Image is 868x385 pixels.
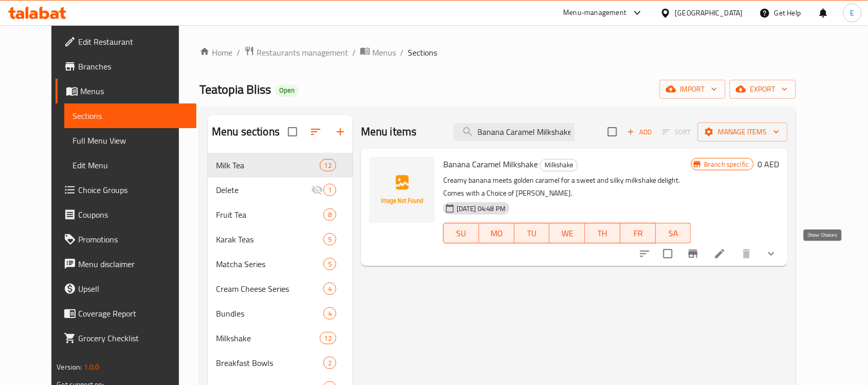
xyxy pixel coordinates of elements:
a: Menus [360,46,396,59]
span: Sections [73,110,188,122]
div: Milkshake [540,159,578,171]
span: Branches [78,60,188,73]
a: Full Menu View [64,128,196,153]
span: Menus [372,46,396,59]
button: show more [759,241,784,266]
div: items [323,233,336,246]
a: Edit menu item [714,248,726,260]
div: items [320,332,336,344]
a: Menus [56,79,196,103]
div: items [323,357,336,369]
span: Add item [623,124,656,140]
span: Grocery Checklist [78,332,188,344]
button: WE [550,223,585,243]
div: items [320,159,336,171]
button: Add [623,124,656,140]
a: Coverage Report [56,301,196,326]
span: Manage items [706,126,780,138]
span: import [668,83,717,96]
span: Matcha Series [216,258,323,270]
span: Select section first [656,124,698,140]
span: E [851,7,855,19]
span: 2 [324,358,336,368]
span: Menus [80,85,188,97]
span: FR [625,226,652,241]
input: search [454,123,575,141]
span: Open [275,86,299,95]
button: TU [515,223,550,243]
h2: Menu items [361,124,417,139]
div: Fruit Tea8 [208,202,353,227]
span: Sort sections [303,119,328,144]
span: Teatopia Bliss [200,78,271,101]
span: 1.0.0 [84,360,100,374]
span: 1 [324,185,336,195]
span: Coverage Report [78,307,188,320]
div: Menu-management [564,7,627,19]
button: FR [621,223,656,243]
div: Breakfast Bowls2 [208,351,353,375]
span: Milkshake [216,332,320,344]
button: Manage items [698,122,788,142]
span: Choice Groups [78,184,188,196]
h6: 0 AED [758,157,780,171]
span: Branch specific [700,160,753,169]
button: MO [479,223,515,243]
span: 12 [320,161,336,170]
span: WE [554,226,581,241]
div: Milk Tea12 [208,153,353,178]
div: Cream Cheese Series4 [208,276,353,301]
li: / [400,46,404,59]
button: TH [585,223,621,243]
a: Upsell [56,276,196,301]
span: Edit Restaurant [78,36,188,48]
span: 12 [320,334,336,343]
span: 4 [324,284,336,294]
span: Select section [602,121,623,143]
nav: breadcrumb [200,46,796,59]
a: Choice Groups [56,178,196,202]
div: items [323,258,336,270]
span: Version: [57,360,82,374]
div: items [323,307,336,320]
span: Sections [408,46,437,59]
span: Bundles [216,307,323,320]
div: Open [275,84,299,97]
span: Restaurants management [257,46,348,59]
div: Karak Teas [216,233,323,246]
a: Promotions [56,227,196,252]
span: Milk Tea [216,159,320,171]
span: Menu disclaimer [78,258,188,270]
span: 5 [324,235,336,244]
div: [GEOGRAPHIC_DATA] [675,7,743,19]
span: Cream Cheese Series [216,283,323,295]
h2: Menu sections [212,124,280,139]
span: [DATE] 04:48 PM [453,204,510,214]
span: Coupons [78,208,188,221]
span: Banana Caramel Milkshake [443,156,538,172]
button: SU [443,223,479,243]
button: SA [656,223,692,243]
a: Coupons [56,202,196,227]
div: Matcha Series5 [208,252,353,276]
span: Milkshake [540,159,577,171]
a: Sections [64,103,196,128]
div: items [323,283,336,295]
button: Branch-specific-item [681,241,706,266]
span: SA [660,226,688,241]
span: Breakfast Bowls [216,357,323,369]
button: sort-choices [632,241,657,266]
div: Bundles4 [208,301,353,326]
li: / [237,46,240,59]
span: Fruit Tea [216,208,323,221]
div: Karak Teas5 [208,227,353,252]
span: TH [589,226,617,241]
a: Edit Menu [64,153,196,178]
span: SU [448,226,475,241]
